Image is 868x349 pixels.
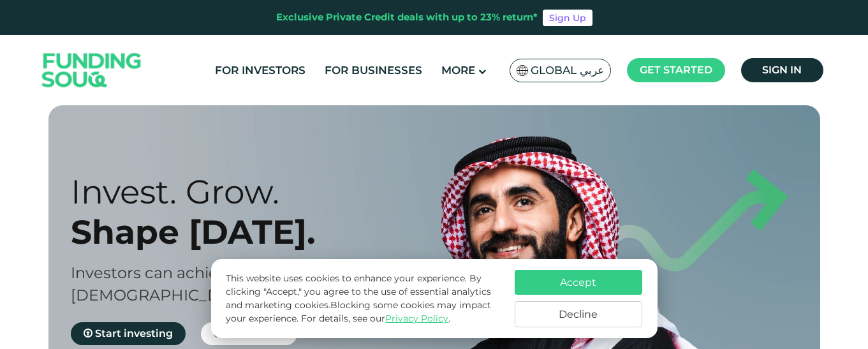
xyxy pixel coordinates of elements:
[226,272,501,325] p: This website uses cookies to enhance your experience. By clicking "Accept," you agree to the use ...
[212,60,309,81] a: For Investors
[321,60,425,81] a: For Businesses
[515,270,642,295] button: Accept
[201,322,297,345] a: Get funded
[71,264,280,282] span: Investors can achieve up to
[640,64,712,76] span: Get started
[226,299,491,324] span: Blocking some cookies may impact your experience.
[71,172,457,212] div: Invest. Grow.
[762,64,802,76] span: Sign in
[531,63,604,78] span: Global عربي
[515,301,642,327] button: Decline
[543,10,592,26] a: Sign Up
[301,313,450,324] span: For details, see our .
[71,212,457,252] div: Shape [DATE].
[95,327,173,339] span: Start investing
[441,64,475,77] span: More
[276,10,538,25] div: Exclusive Private Credit deals with up to 23% return*
[741,58,823,82] a: Sign in
[385,313,448,324] a: Privacy Policy
[29,38,154,103] img: Logo
[71,322,186,345] a: Start investing
[517,65,528,76] img: SA Flag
